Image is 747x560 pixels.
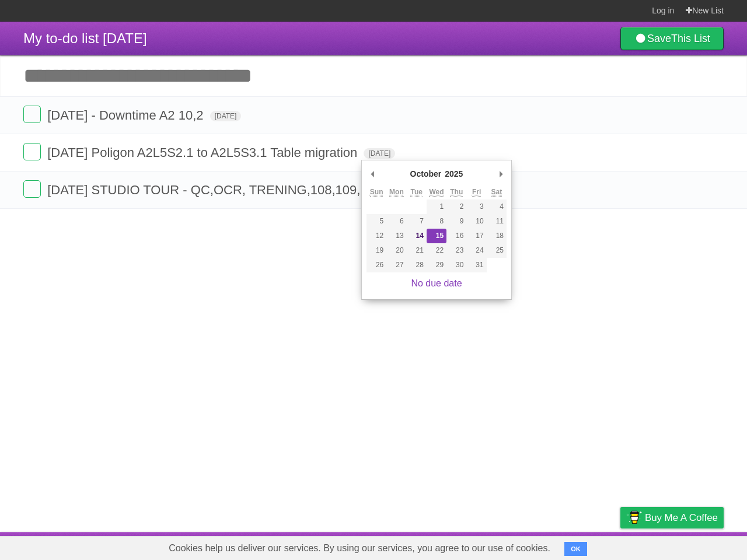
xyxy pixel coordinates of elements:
[407,258,427,272] button: 28
[466,243,486,258] button: 24
[446,229,466,243] button: 16
[446,243,466,258] button: 23
[370,188,383,197] abbr: Sunday
[410,188,422,197] abbr: Tuesday
[491,188,502,197] abbr: Saturday
[671,33,710,44] b: This List
[466,199,486,214] button: 3
[446,258,466,272] button: 30
[364,148,395,159] span: [DATE]
[23,106,41,123] label: Done
[407,214,427,229] button: 7
[466,229,486,243] button: 17
[386,243,406,258] button: 20
[429,188,444,197] abbr: Wednesday
[495,165,507,183] button: Next Month
[389,188,404,197] abbr: Monday
[47,183,427,197] span: [DATE] STUDIO TOUR - QC,OCR, TRENING,108,109,11,10,9,7,6
[157,537,562,560] span: Cookies help us deliver our services. By using our services, you agree to our use of cookies.
[427,243,446,258] button: 22
[487,243,507,258] button: 25
[366,229,386,243] button: 12
[487,229,507,243] button: 18
[645,508,718,528] span: Buy me a coffee
[411,278,462,288] a: No due date
[47,145,360,160] span: [DATE] Poligon A2L5S2.1 to A2L5S3.1 Table migration
[427,258,446,272] button: 29
[427,199,446,214] button: 1
[366,214,386,229] button: 5
[210,111,242,121] span: [DATE]
[386,229,406,243] button: 13
[366,165,378,183] button: Previous Month
[450,188,463,197] abbr: Thursday
[466,258,486,272] button: 31
[504,535,551,557] a: Developers
[472,188,481,197] abbr: Friday
[366,258,386,272] button: 26
[566,535,591,557] a: Terms
[487,199,507,214] button: 4
[47,108,206,123] span: [DATE] - Downtime A2 10,2
[620,507,724,528] a: Buy me a coffee
[620,27,724,50] a: SaveThis List
[446,214,466,229] button: 9
[409,165,444,183] div: October
[650,535,724,557] a: Suggest a feature
[427,229,446,243] button: 15
[407,243,427,258] button: 21
[465,535,490,557] a: About
[386,258,406,272] button: 27
[407,229,427,243] button: 14
[366,243,386,258] button: 19
[23,143,41,160] label: Done
[23,180,41,198] label: Done
[466,214,486,229] button: 10
[23,30,147,46] span: My to-do list [DATE]
[427,214,446,229] button: 8
[626,508,642,527] img: Buy me a coffee
[446,199,466,214] button: 2
[487,214,507,229] button: 11
[443,165,465,183] div: 2025
[564,542,587,556] button: OK
[386,214,406,229] button: 6
[605,535,636,557] a: Privacy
